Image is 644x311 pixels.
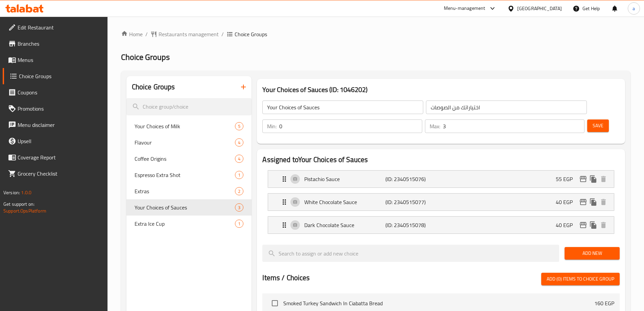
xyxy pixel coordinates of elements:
[304,221,385,229] p: Dark Chocolate Sauce
[556,198,578,206] p: 40 EGP
[268,171,614,187] div: Expand
[159,30,219,38] span: Restaurants management
[385,198,439,206] p: (ID: 2340515077)
[3,19,108,36] a: Edit Restaurant
[3,200,34,208] span: Get support on:
[126,199,252,216] div: Your Choices of Sauces3
[135,155,235,163] span: Coffee Origins
[633,5,635,12] span: a
[517,5,562,12] div: [GEOGRAPHIC_DATA]
[304,175,385,183] p: Pistachio Sauce
[283,299,594,307] span: Smoked Turkey Sandwich In Ciabatta Bread
[385,221,439,229] p: (ID: 2340515078)
[262,214,620,237] li: Expand
[565,247,620,260] button: Add New
[3,133,108,149] a: Upsell
[430,122,440,130] p: Max:
[578,220,588,230] button: edit
[126,118,252,134] div: Your Choices of Milk5
[556,221,578,229] p: 40 EGP
[547,275,614,283] span: Add (0) items to choice group
[262,273,310,283] h2: Items / Choices
[135,187,235,195] span: Extras
[235,122,243,130] div: Choices
[588,197,598,207] button: duplicate
[587,119,609,132] button: Save
[18,40,102,48] span: Branches
[262,155,620,165] h2: Assigned to Your Choices of Sauces
[444,4,485,13] div: Menu-management
[135,220,235,228] span: Extra Ice Cup
[267,122,277,130] p: Min:
[18,153,102,161] span: Coverage Report
[262,168,620,191] li: Expand
[235,123,243,130] span: 5
[3,149,108,165] a: Coverage Report
[18,170,102,178] span: Grocery Checklist
[588,174,598,184] button: duplicate
[578,174,588,184] button: edit
[3,206,46,215] a: Support.OpsPlatform
[3,52,108,68] a: Menus
[121,30,630,38] nav: breadcrumb
[3,84,108,101] a: Coupons
[268,194,614,210] div: Expand
[385,175,439,183] p: (ID: 2340515076)
[3,188,20,197] span: Version:
[235,188,243,195] span: 2
[135,138,235,147] span: Flavour
[593,121,603,130] span: Save
[235,171,243,179] div: Choices
[556,175,578,183] p: 55 EGP
[135,203,235,212] span: Your Choices of Sauces
[126,151,252,167] div: Coffee Origins4
[235,172,243,178] span: 1
[135,122,235,130] span: Your Choices of Milk
[570,249,614,258] span: Add New
[126,216,252,232] div: Extra Ice Cup1
[235,220,243,228] div: Choices
[235,203,243,212] div: Choices
[126,183,252,199] div: Extras2
[235,155,243,163] div: Choices
[121,30,143,38] a: Home
[262,245,559,262] input: search
[262,84,620,95] h3: Your Choices of Sauces (ID: 1046202)
[121,49,170,65] span: Choice Groups
[150,30,219,38] a: Restaurants management
[135,171,235,179] span: Espresso Extra Shot
[594,299,614,307] p: 160 EGP
[588,220,598,230] button: duplicate
[145,30,148,38] li: /
[235,139,243,146] span: 4
[235,30,267,38] span: Choice Groups
[235,204,243,211] span: 3
[126,167,252,183] div: Espresso Extra Shot1
[262,191,620,214] li: Expand
[18,121,102,129] span: Menu disclaimer
[598,220,609,230] button: delete
[304,198,385,206] p: White Chocolate Sauce
[18,23,102,31] span: Edit Restaurant
[132,82,175,92] h2: Choice Groups
[21,188,31,197] span: 1.0.0
[268,217,614,234] div: Expand
[598,174,609,184] button: delete
[18,105,102,113] span: Promotions
[3,117,108,133] a: Menu disclaimer
[578,197,588,207] button: edit
[3,165,108,182] a: Grocery Checklist
[18,88,102,96] span: Coupons
[235,221,243,227] span: 1
[18,137,102,145] span: Upsell
[19,72,102,80] span: Choice Groups
[126,134,252,151] div: Flavour4
[126,98,252,115] input: search
[18,56,102,64] span: Menus
[541,273,620,285] button: Add (0) items to choice group
[235,156,243,162] span: 4
[268,296,282,310] span: Select choice
[598,197,609,207] button: delete
[3,36,108,52] a: Branches
[235,138,243,147] div: Choices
